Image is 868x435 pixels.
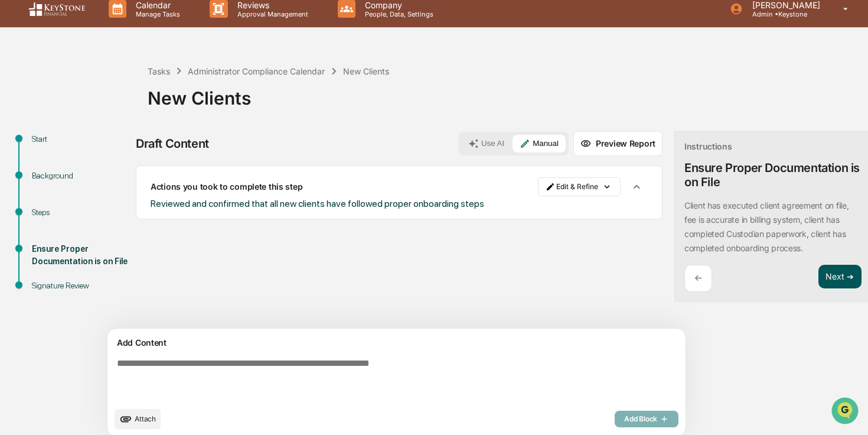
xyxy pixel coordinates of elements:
div: Signature Review [32,280,129,292]
div: 🔎 [12,173,21,182]
p: Approval Management [228,10,314,18]
div: Steps [32,206,129,219]
div: 🖐️ [12,150,21,160]
div: Background [32,170,129,182]
p: Actions you took to complete this step [151,181,302,191]
iframe: Open customer support [830,396,862,428]
span: Attach [135,414,156,423]
button: Edit & Refine [538,177,621,196]
p: Manage Tasks [126,10,186,18]
button: upload document [115,409,161,429]
div: Add Content [115,336,678,350]
img: logo [28,2,85,17]
span: Data Lookup [24,171,74,183]
span: Attestations [97,149,146,161]
p: ← [694,272,702,284]
div: 🗄️ [86,150,95,160]
div: Draft Content [136,137,209,151]
div: New Clients [343,66,389,76]
div: Start new chat [40,90,194,102]
p: Client has executed client agreement on file, fee is accurate in billing system, client has compl... [684,200,849,253]
a: 🔎Data Lookup [7,167,79,188]
div: Ensure Proper Documentation is on File [32,243,129,268]
span: Preclearance [24,149,76,161]
a: 🗄️Attestations [81,144,151,165]
span: Pylon [118,200,143,209]
a: 🖐️Preclearance [7,144,81,165]
div: Administrator Compliance Calendar [188,66,325,76]
button: Preview Report [573,131,663,156]
p: People, Data, Settings [355,10,439,18]
div: We're available if you need us! [40,102,149,112]
div: Tasks [148,66,170,76]
div: New Clients [148,78,862,109]
p: How can we help? [12,25,215,44]
button: Use AI [461,135,511,152]
img: 1746055101610-c473b297-6a78-478c-a979-82029cc54cd1 [12,90,33,112]
div: Start [32,133,129,145]
input: Clear [31,54,195,66]
div: Ensure Proper Documentation is on File [684,161,862,189]
span: Reviewed and confirmed that all new clients have followed proper onboarding steps [151,198,484,209]
div: Instructions [684,141,732,151]
button: Start new chat [201,94,215,108]
p: Admin • Keystone [743,10,826,18]
a: Powered byPylon [83,200,143,209]
button: Next ➔ [818,265,862,289]
button: Manual [513,135,566,152]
